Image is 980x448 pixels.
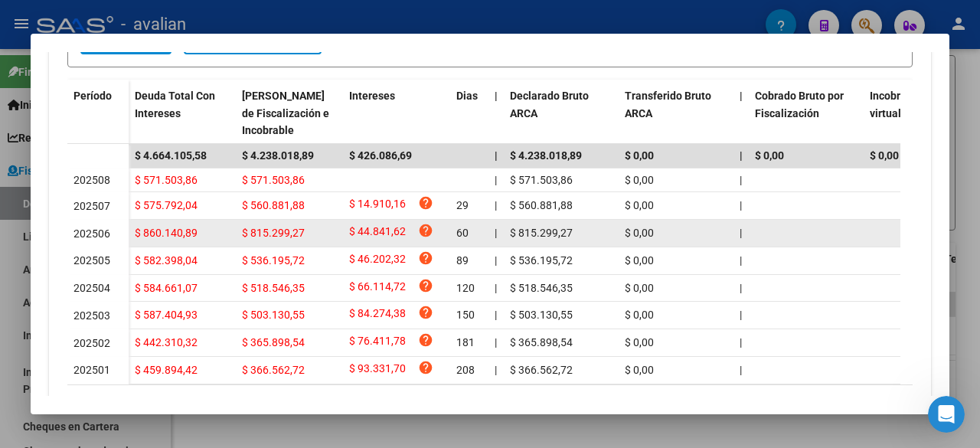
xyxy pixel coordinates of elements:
span: 202502 [73,337,110,349]
span: Deuda Total Con Intereses [135,90,215,119]
span: $ 0,00 [625,282,654,294]
span: $ 0,00 [625,309,654,321]
span: $ 4.664.105,58 [135,149,207,162]
span: | [495,227,497,239]
datatable-header-cell: Deuda Bruta Neto de Fiscalización e Incobrable [236,80,343,147]
span: $ 4.238.018,89 [242,149,314,162]
span: $ 815.299,27 [510,227,573,239]
span: | [740,174,742,186]
iframe: Intercom live chat [928,396,965,433]
span: $ 0,00 [625,174,654,186]
i: help [418,223,433,238]
span: | [740,336,742,348]
span: $ 584.661,07 [135,282,198,294]
span: | [740,309,742,321]
i: help [418,278,433,293]
span: Intereses [349,90,395,102]
span: | [495,309,497,321]
span: Cobrado Bruto por Fiscalización [755,90,844,119]
span: | [740,364,742,376]
span: $ 46.202,32 [349,250,406,271]
span: [PERSON_NAME] de Fiscalización e Incobrable [242,90,329,137]
span: 29 [456,199,469,211]
span: $ 84.274,38 [349,305,406,325]
span: $ 0,00 [625,227,654,239]
span: $ 815.299,27 [242,227,305,239]
span: Transferido Bruto ARCA [625,90,711,119]
datatable-header-cell: Incobrable / Acta virtual [864,80,978,147]
span: | [740,282,742,294]
span: $ 571.503,86 [242,174,305,186]
span: $ 0,00 [755,149,784,162]
span: $ 93.331,70 [349,360,406,381]
span: | [495,199,497,211]
span: | [740,254,742,267]
span: $ 44.841,62 [349,223,406,244]
span: $ 0,00 [625,364,654,376]
span: | [495,254,497,267]
span: | [495,282,497,294]
span: 89 [456,254,469,267]
i: help [418,305,433,320]
span: $ 560.881,88 [510,199,573,211]
span: Período [73,90,112,102]
i: help [418,332,433,348]
span: | [495,149,498,162]
span: Declarado Bruto ARCA [510,90,589,119]
span: $ 366.562,72 [510,364,573,376]
span: $ 365.898,54 [510,336,573,348]
datatable-header-cell: | [488,80,504,147]
i: help [418,250,433,266]
span: 202508 [73,174,110,186]
span: Dias [456,90,478,102]
span: $ 459.894,42 [135,364,198,376]
span: $ 366.562,72 [242,364,305,376]
span: $ 0,00 [870,149,899,162]
span: | [495,90,498,102]
span: 208 [456,364,475,376]
span: 202503 [73,309,110,322]
span: $ 66.114,72 [349,278,406,299]
span: $ 0,00 [625,199,654,211]
span: | [740,199,742,211]
datatable-header-cell: Transferido Bruto ARCA [619,80,733,147]
span: 202504 [73,282,110,294]
span: $ 503.130,55 [510,309,573,321]
i: help [418,360,433,375]
span: Incobrable / Acta virtual [870,90,952,119]
datatable-header-cell: | [733,80,749,147]
span: $ 0,00 [625,149,654,162]
span: $ 518.546,35 [242,282,305,294]
span: | [740,149,743,162]
span: 181 [456,336,475,348]
datatable-header-cell: Cobrado Bruto por Fiscalización [749,80,864,147]
span: $ 14.910,16 [349,195,406,216]
span: $ 587.404,93 [135,309,198,321]
span: $ 503.130,55 [242,309,305,321]
span: 60 [456,227,469,239]
span: 202507 [73,200,110,212]
datatable-header-cell: Dias [450,80,488,147]
span: $ 0,00 [625,336,654,348]
span: $ 426.086,69 [349,149,412,162]
span: | [495,174,497,186]
span: 150 [456,309,475,321]
span: 202505 [73,254,110,267]
span: $ 571.503,86 [510,174,573,186]
span: $ 4.238.018,89 [510,149,582,162]
span: $ 575.792,04 [135,199,198,211]
span: | [495,336,497,348]
span: | [495,364,497,376]
datatable-header-cell: Intereses [343,80,450,147]
span: $ 560.881,88 [242,199,305,211]
span: $ 518.546,35 [510,282,573,294]
span: 202501 [73,364,110,376]
div: 8 total [67,385,913,423]
datatable-header-cell: Declarado Bruto ARCA [504,80,619,147]
span: $ 582.398,04 [135,254,198,267]
span: $ 0,00 [625,254,654,267]
span: $ 76.411,78 [349,332,406,353]
datatable-header-cell: Deuda Total Con Intereses [129,80,236,147]
span: $ 860.140,89 [135,227,198,239]
i: help [418,195,433,211]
